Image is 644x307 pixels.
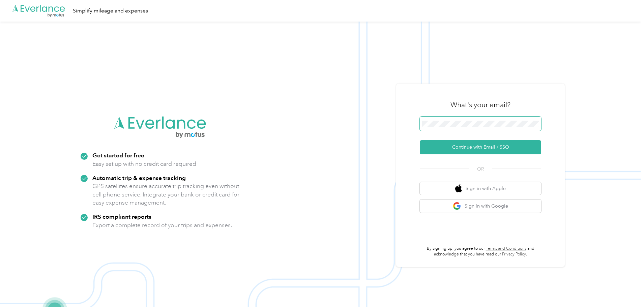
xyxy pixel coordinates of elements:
[92,213,151,220] strong: IRS compliant reports
[92,182,240,207] p: GPS satellites ensure accurate trip tracking even without cell phone service. Integrate your bank...
[92,152,144,159] strong: Get started for free
[92,221,232,229] p: Export a complete record of your trips and expenses.
[486,246,526,251] a: Terms and Conditions
[455,184,462,193] img: apple logo
[73,7,148,15] div: Simplify mileage and expenses
[92,160,196,168] p: Easy set up with no credit card required
[453,202,461,210] img: google logo
[469,165,492,173] span: OR
[420,199,541,213] button: google logoSign in with Google
[92,174,186,181] strong: Automatic trip & expense tracking
[502,252,526,257] a: Privacy Policy
[420,140,541,154] button: Continue with Email / SSO
[450,100,510,110] h3: What's your email?
[420,182,541,195] button: apple logoSign in with Apple
[420,246,541,257] p: By signing up, you agree to our and acknowledge that you have read our .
